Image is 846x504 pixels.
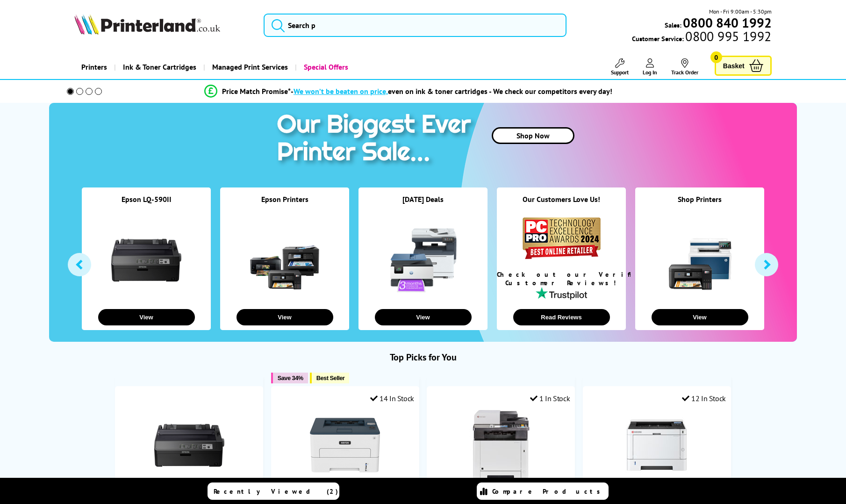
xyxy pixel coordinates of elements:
[497,270,626,287] div: Check out our Verified Customer Reviews!
[370,394,414,403] div: 14 In Stock
[643,58,657,76] a: Log In
[74,14,220,35] img: Printerland Logo
[316,374,345,382] span: Best Seller
[723,59,745,72] span: Basket
[643,69,657,76] span: Log In
[665,21,681,29] span: Sales:
[681,18,772,27] a: 0800 840 1992
[237,309,333,325] button: View
[710,51,722,63] span: 0
[74,14,252,36] a: Printerland Logo
[622,410,692,480] img: Kyocera ECOSYS PA4000x
[671,58,698,76] a: Track Order
[492,127,574,144] a: Shop Now
[513,309,610,325] button: Read Reviews
[715,56,772,76] a: Basket 0
[310,410,380,480] img: Xerox B230
[203,55,295,79] a: Managed Print Services
[683,14,772,31] b: 0800 840 1992
[375,309,472,325] button: View
[54,83,763,100] li: modal_Promise
[611,69,629,76] span: Support
[74,55,114,79] a: Printers
[611,58,629,76] a: Support
[154,410,224,480] img: Epson LQ-590II
[477,482,609,500] a: Compare Products
[271,373,308,383] button: Save 34%
[466,473,536,482] a: Kyocera ECOSYS M5526cdw
[98,309,195,325] button: View
[310,373,350,383] button: Best Seller
[622,473,692,482] a: Kyocera ECOSYS PA4000x
[261,194,308,204] a: Epson Printers
[497,194,626,216] div: Our Customers Love Us!
[684,32,771,41] span: 0800 995 1992
[632,32,771,43] span: Customer Service:
[294,86,388,96] span: We won’t be beaten on price,
[295,55,355,79] a: Special Offers
[122,194,172,204] a: Epson LQ-590II
[635,194,764,216] div: Shop Printers
[466,410,536,480] img: Kyocera ECOSYS M5526cdw
[310,473,380,482] a: Xerox B230
[123,55,196,79] span: Ink & Toner Cartridges
[222,86,291,96] span: Price Match Promise*
[272,103,480,176] img: printer sale
[114,55,203,79] a: Ink & Toner Cartridges
[278,374,303,382] span: Save 34%
[492,487,605,496] span: Compare Products
[358,194,488,216] div: [DATE] Deals
[214,487,338,496] span: Recently Viewed (2)
[264,14,566,37] input: Search p
[682,394,726,403] div: 12 In Stock
[530,394,570,403] div: 1 In Stock
[709,7,772,16] span: Mon - Fri 9:00am - 5:30pm
[291,86,612,96] div: - even on ink & toner cartridges - We check our competitors every day!
[652,309,748,325] button: View
[208,482,339,500] a: Recently Viewed (2)
[154,473,224,482] a: Epson LQ-590II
